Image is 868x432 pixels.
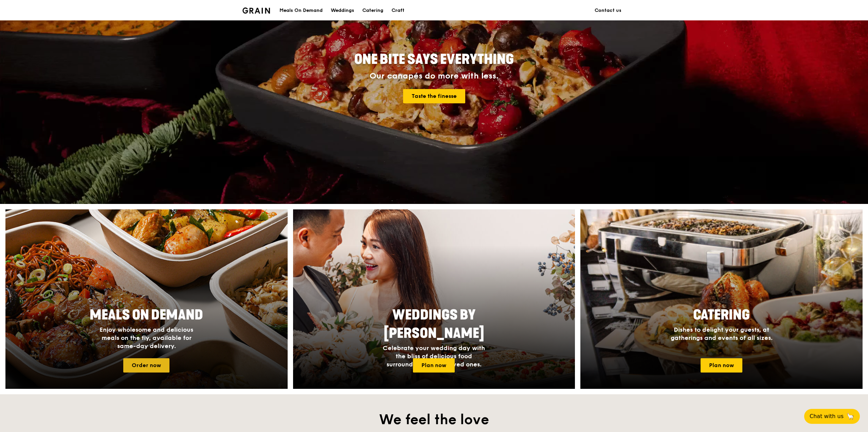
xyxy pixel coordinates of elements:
[90,307,203,323] span: Meals On Demand
[403,89,465,103] a: Taste the finesse
[383,344,485,368] span: Celebrate your wedding day with the bliss of delicious food surrounded by your loved ones.
[693,307,750,323] span: Catering
[701,358,742,373] a: Plan now
[354,51,514,68] span: ONE BITE SAYS EVERYTHING
[100,326,193,350] span: Enjoy wholesome and delicious meals on the fly, available for same-day delivery.
[327,0,358,21] a: Weddings
[591,0,626,21] a: Contact us
[580,209,863,389] img: catering-card.e1cfaf3e.jpg
[671,326,773,342] span: Dishes to delight your guests, at gatherings and events of all sizes.
[580,209,863,389] a: CateringDishes to delight your guests, at gatherings and events of all sizes.Plan now
[804,409,860,424] button: Chat with us🦙
[5,209,288,389] a: Meals On DemandEnjoy wholesome and delicious meals on the fly, available for same-day delivery.Or...
[358,0,387,21] a: Catering
[387,0,409,21] a: Craft
[242,7,270,14] img: Grain
[413,358,455,373] a: Plan now
[846,412,854,420] span: 🦙
[362,0,383,21] div: Catering
[312,71,556,81] div: Our canapés do more with less.
[392,0,404,21] div: Craft
[279,0,323,21] div: Meals On Demand
[293,209,575,389] a: Weddings by [PERSON_NAME]Celebrate your wedding day with the bliss of delicious food surrounded b...
[123,358,169,373] a: Order now
[810,412,844,420] span: Chat with us
[331,0,354,21] div: Weddings
[384,307,484,342] span: Weddings by [PERSON_NAME]
[293,209,575,389] img: weddings-card.4f3003b8.jpg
